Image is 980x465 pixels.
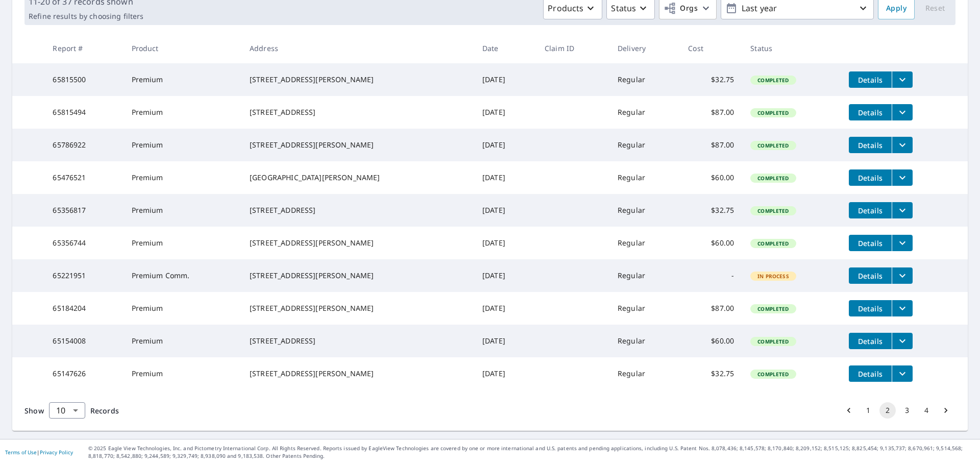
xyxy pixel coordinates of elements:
td: - [680,259,742,292]
button: filesDropdownBtn-65356817 [892,202,913,218]
div: [STREET_ADDRESS] [250,336,466,346]
span: Completed [751,207,795,214]
td: Premium [124,161,241,194]
div: [STREET_ADDRESS][PERSON_NAME] [250,140,466,150]
div: [STREET_ADDRESS] [250,107,466,117]
span: In Process [751,273,795,280]
td: $60.00 [680,227,742,259]
th: Delivery [609,33,680,63]
div: [STREET_ADDRESS][PERSON_NAME] [250,271,466,281]
td: [DATE] [474,161,536,194]
button: detailsBtn-65356817 [849,202,892,218]
td: Regular [609,63,680,96]
div: 10 [49,396,85,425]
button: filesDropdownBtn-65476521 [892,169,913,186]
td: [DATE] [474,63,536,96]
div: [STREET_ADDRESS][PERSON_NAME] [250,75,466,85]
span: Completed [751,175,795,182]
div: [STREET_ADDRESS] [250,205,466,215]
td: Premium Comm. [124,259,241,292]
td: Regular [609,259,680,292]
td: 65476521 [44,161,123,194]
span: Details [855,108,886,117]
td: Premium [124,325,241,357]
td: 65184204 [44,292,123,325]
td: 65147626 [44,357,123,390]
td: [DATE] [474,292,536,325]
div: [GEOGRAPHIC_DATA][PERSON_NAME] [250,173,466,183]
button: filesDropdownBtn-65815500 [892,71,913,88]
td: $87.00 [680,292,742,325]
button: filesDropdownBtn-65356744 [892,235,913,251]
td: 65786922 [44,129,123,161]
p: Products [548,2,583,14]
td: Premium [124,63,241,96]
span: Details [855,173,886,183]
span: Completed [751,240,795,247]
td: [DATE] [474,357,536,390]
td: [DATE] [474,194,536,227]
nav: pagination navigation [839,402,955,419]
td: Regular [609,292,680,325]
td: [DATE] [474,227,536,259]
td: Premium [124,129,241,161]
div: [STREET_ADDRESS][PERSON_NAME] [250,369,466,379]
button: Go to previous page [841,402,857,419]
td: Premium [124,357,241,390]
button: detailsBtn-65786922 [849,137,892,153]
span: Details [855,206,886,215]
div: Show 10 records [49,402,85,419]
td: $87.00 [680,129,742,161]
td: 65154008 [44,325,123,357]
td: [DATE] [474,259,536,292]
a: Privacy Policy [40,449,73,456]
span: Completed [751,371,795,378]
button: detailsBtn-65815494 [849,104,892,120]
td: $32.75 [680,63,742,96]
button: detailsBtn-65184204 [849,300,892,316]
th: Claim ID [536,33,609,63]
p: Refine results by choosing filters [29,12,143,21]
span: Completed [751,338,795,345]
p: | [5,449,73,455]
button: filesDropdownBtn-65184204 [892,300,913,316]
td: 65815494 [44,96,123,129]
a: Terms of Use [5,449,37,456]
th: Cost [680,33,742,63]
button: filesDropdownBtn-65786922 [892,137,913,153]
td: Regular [609,357,680,390]
td: $32.75 [680,194,742,227]
button: filesDropdownBtn-65147626 [892,365,913,382]
span: Details [855,369,886,379]
span: Details [855,238,886,248]
p: Status [611,2,636,14]
span: Completed [751,305,795,312]
button: Go to next page [938,402,954,419]
th: Product [124,33,241,63]
td: Regular [609,325,680,357]
div: [STREET_ADDRESS][PERSON_NAME] [250,238,466,248]
th: Report # [44,33,123,63]
span: Records [90,406,119,415]
button: detailsBtn-65154008 [849,333,892,349]
span: Completed [751,77,795,84]
td: [DATE] [474,129,536,161]
td: 65356744 [44,227,123,259]
p: © 2025 Eagle View Technologies, Inc. and Pictometry International Corp. All Rights Reserved. Repo... [88,445,975,460]
button: detailsBtn-65476521 [849,169,892,186]
span: Details [855,304,886,313]
button: Go to page 4 [918,402,935,419]
td: Regular [609,161,680,194]
span: Details [855,271,886,281]
button: page 2 [879,402,896,419]
span: Completed [751,109,795,116]
button: Go to page 1 [860,402,876,419]
span: Apply [886,2,906,15]
span: Orgs [664,2,698,15]
td: [DATE] [474,325,536,357]
button: Go to page 3 [899,402,915,419]
th: Status [742,33,841,63]
td: Regular [609,194,680,227]
span: Show [24,406,44,415]
td: $87.00 [680,96,742,129]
